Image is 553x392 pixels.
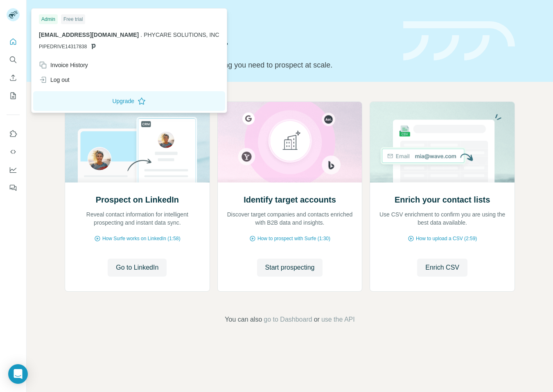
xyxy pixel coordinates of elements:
[370,102,515,182] img: Enrich your contact lists
[257,259,323,277] button: Start prospecting
[257,235,330,242] span: How to prospect with Surfe (1:30)
[264,315,312,324] button: go to Dashboard
[33,91,225,111] button: Upgrade
[39,61,88,69] div: Invoice History
[314,315,320,324] span: or
[425,263,459,273] span: Enrich CSV
[265,263,315,273] span: Start prospecting
[65,15,393,23] div: Quick start
[217,102,363,182] img: Identify target accounts
[73,210,201,227] p: Reveal contact information for intelligent prospecting and instant data sync.
[65,59,393,71] p: Pick your starting point and we’ll provide everything you need to prospect at scale.
[39,14,58,24] div: Admin
[417,259,467,277] button: Enrich CSV
[321,315,355,324] button: use the API
[7,88,20,103] button: My lists
[7,70,20,85] button: Enrich CSV
[403,21,515,61] img: banner
[39,43,87,50] span: PIPEDRIVE14317838
[102,235,181,242] span: How Surfe works on LinkedIn (1:58)
[225,315,262,324] span: You can also
[7,52,20,67] button: Search
[226,210,354,227] p: Discover target companies and contacts enriched with B2B data and insights.
[244,194,336,205] h2: Identify target accounts
[39,32,139,38] span: [EMAIL_ADDRESS][DOMAIN_NAME]
[140,32,142,38] span: .
[65,102,210,182] img: Prospect on LinkedIn
[7,126,20,141] button: Use Surfe on LinkedIn
[96,194,179,205] h2: Prospect on LinkedIn
[116,263,158,273] span: Go to LinkedIn
[7,144,20,159] button: Use Surfe API
[39,76,70,84] div: Log out
[395,194,490,205] h2: Enrich your contact lists
[61,14,85,24] div: Free trial
[416,235,477,242] span: How to upload a CSV (2:59)
[65,38,393,54] h1: Let’s prospect together
[7,34,20,49] button: Quick start
[8,364,28,384] div: Open Intercom Messenger
[7,162,20,177] button: Dashboard
[144,32,219,38] span: PHYCARE SOLUTIONS, INC
[378,210,506,227] p: Use CSV enrichment to confirm you are using the best data available.
[108,259,167,277] button: Go to LinkedIn
[7,180,20,195] button: Feedback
